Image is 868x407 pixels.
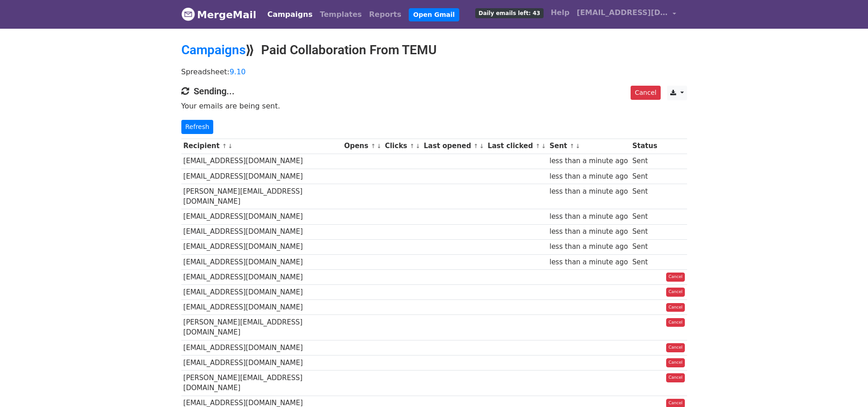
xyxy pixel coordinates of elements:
[181,284,342,299] td: [EMAIL_ADDRESS][DOMAIN_NAME]
[181,209,342,224] td: [EMAIL_ADDRESS][DOMAIN_NAME]
[550,242,628,252] div: less than a minute ago
[181,355,342,370] td: [EMAIL_ADDRESS][DOMAIN_NAME]
[316,5,365,24] a: Templates
[666,303,685,312] a: Cancel
[228,143,233,149] a: ↓
[550,257,628,268] div: less than a minute ago
[181,239,342,254] td: [EMAIL_ADDRESS][DOMAIN_NAME]
[666,273,685,282] a: Cancel
[630,154,659,169] td: Sent
[630,209,659,224] td: Sent
[181,269,342,284] td: [EMAIL_ADDRESS][DOMAIN_NAME]
[630,224,659,239] td: Sent
[181,340,342,355] td: [EMAIL_ADDRESS][DOMAIN_NAME]
[630,184,659,209] td: Sent
[631,86,660,100] a: Cancel
[573,4,680,25] a: [EMAIL_ADDRESS][DOMAIN_NAME]
[181,120,214,134] a: Refresh
[535,143,540,149] a: ↑
[630,139,659,154] th: Status
[181,300,342,315] td: [EMAIL_ADDRESS][DOMAIN_NAME]
[570,143,575,149] a: ↑
[181,139,342,154] th: Recipient
[365,5,405,24] a: Reports
[181,42,246,57] a: Campaigns
[181,154,342,169] td: [EMAIL_ADDRESS][DOMAIN_NAME]
[416,143,421,149] a: ↓
[181,254,342,269] td: [EMAIL_ADDRESS][DOMAIN_NAME]
[410,143,415,149] a: ↑
[409,8,459,21] a: Open Gmail
[181,101,687,111] p: Your emails are being sent.
[666,343,685,352] a: Cancel
[630,169,659,184] td: Sent
[666,318,685,327] a: Cancel
[666,373,685,382] a: Cancel
[181,67,687,77] p: Spreadsheet:
[550,156,628,166] div: less than a minute ago
[575,143,580,149] a: ↓
[181,86,687,97] h4: Sending...
[181,42,687,58] h2: ⟫ Paid Collaboration From TEMU
[472,4,547,22] a: Daily emails left: 43
[577,7,668,18] span: [EMAIL_ADDRESS][DOMAIN_NAME]
[630,254,659,269] td: Sent
[222,143,227,149] a: ↑
[473,143,478,149] a: ↑
[181,5,257,24] a: MergeMail
[181,315,342,340] td: [PERSON_NAME][EMAIL_ADDRESS][DOMAIN_NAME]
[550,211,628,222] div: less than a minute ago
[479,143,484,149] a: ↓
[181,184,342,209] td: [PERSON_NAME][EMAIL_ADDRESS][DOMAIN_NAME]
[485,139,547,154] th: Last clicked
[541,143,546,149] a: ↓
[264,5,316,24] a: Campaigns
[550,186,628,197] div: less than a minute ago
[383,139,421,154] th: Clicks
[547,4,573,22] a: Help
[475,8,543,18] span: Daily emails left: 43
[666,288,685,297] a: Cancel
[550,227,628,237] div: less than a minute ago
[550,171,628,182] div: less than a minute ago
[666,358,685,367] a: Cancel
[181,370,342,396] td: [PERSON_NAME][EMAIL_ADDRESS][DOMAIN_NAME]
[376,143,381,149] a: ↓
[230,67,246,76] a: 9.10
[342,139,383,154] th: Opens
[371,143,376,149] a: ↑
[181,7,195,21] img: MergeMail logo
[421,139,485,154] th: Last opened
[630,239,659,254] td: Sent
[547,139,630,154] th: Sent
[181,169,342,184] td: [EMAIL_ADDRESS][DOMAIN_NAME]
[181,224,342,239] td: [EMAIL_ADDRESS][DOMAIN_NAME]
